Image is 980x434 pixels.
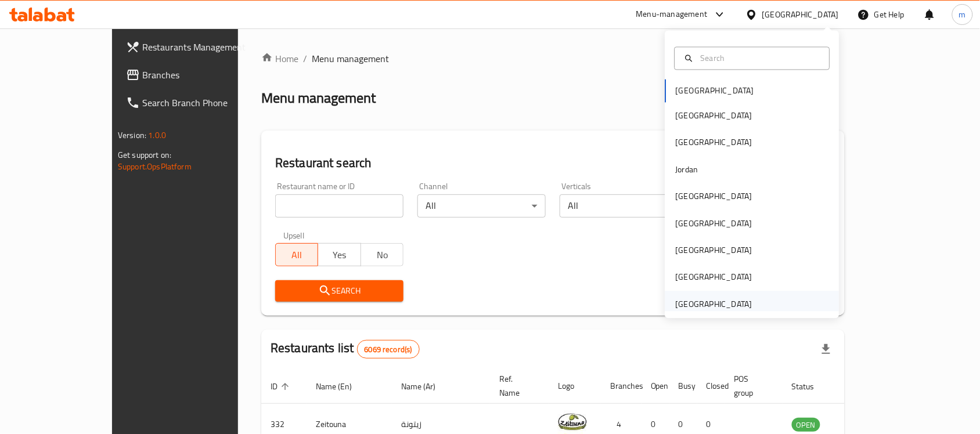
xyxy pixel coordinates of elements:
[261,89,376,107] h2: Menu management
[142,96,266,110] span: Search Branch Phone
[271,379,293,393] span: ID
[792,418,820,432] div: OPEN
[676,163,698,176] div: Jordan
[118,159,192,174] a: Support.OpsPlatform
[117,89,276,117] a: Search Branch Phone
[734,372,769,400] span: POS group
[959,8,966,21] span: m
[358,344,419,355] span: 6069 record(s)
[284,284,394,298] span: Search
[669,368,697,404] th: Busy
[792,379,830,393] span: Status
[275,280,403,302] button: Search
[676,244,752,257] div: [GEOGRAPHIC_DATA]
[676,271,752,284] div: [GEOGRAPHIC_DATA]
[361,243,403,266] button: No
[366,247,399,263] span: No
[275,194,403,218] input: Search for restaurant name or ID..
[323,247,356,263] span: Yes
[401,379,451,393] span: Name (Ar)
[280,247,314,263] span: All
[676,136,752,149] div: [GEOGRAPHIC_DATA]
[417,194,546,218] div: All
[499,372,535,400] span: Ref. Name
[316,379,367,393] span: Name (En)
[696,52,823,64] input: Search
[642,368,669,404] th: Open
[142,40,266,54] span: Restaurants Management
[676,190,752,203] div: [GEOGRAPHIC_DATA]
[636,8,708,21] div: Menu-management
[118,128,146,143] span: Version:
[283,232,305,240] label: Upsell
[275,154,831,172] h2: Restaurant search
[812,335,840,363] div: Export file
[312,52,389,66] span: Menu management
[118,147,171,162] span: Get support on:
[303,52,307,66] li: /
[275,243,318,266] button: All
[148,128,166,143] span: 1.0.0
[762,8,839,21] div: [GEOGRAPHIC_DATA]
[142,68,266,82] span: Branches
[357,340,420,359] div: Total records count
[549,368,601,404] th: Logo
[676,298,752,310] div: [GEOGRAPHIC_DATA]
[560,194,688,218] div: All
[792,418,820,432] span: OPEN
[697,368,725,404] th: Closed
[117,61,276,89] a: Branches
[271,339,420,359] h2: Restaurants list
[261,52,845,66] nav: breadcrumb
[261,52,298,66] a: Home
[676,217,752,230] div: [GEOGRAPHIC_DATA]
[117,33,276,61] a: Restaurants Management
[676,110,752,122] div: [GEOGRAPHIC_DATA]
[318,243,361,266] button: Yes
[601,368,642,404] th: Branches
